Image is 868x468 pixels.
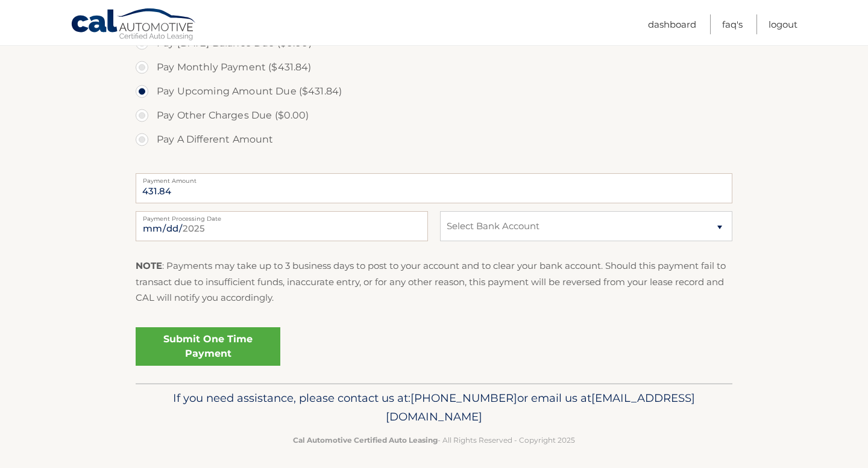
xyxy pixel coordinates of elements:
[71,8,197,43] a: Cal Automotive
[136,173,732,203] input: Payment Amount
[293,436,438,445] strong: Cal Automotive Certified Auto Leasing
[136,211,428,241] input: Payment Date
[136,128,732,152] label: Pay A Different Amount
[136,327,280,366] a: Submit One Time Payment
[136,173,732,183] label: Payment Amount
[143,434,725,446] p: - All Rights Reserved - Copyright 2025
[648,14,696,34] a: Dashboard
[136,55,732,79] label: Pay Monthly Payment ($431.84)
[136,211,428,221] label: Payment Processing Date
[722,14,743,34] a: FAQ's
[136,260,162,271] strong: NOTE
[136,103,732,128] label: Pay Other Charges Due ($0.00)
[143,389,725,427] p: If you need assistance, please contact us at: or email us at
[410,391,517,405] span: [PHONE_NUMBER]
[769,14,797,34] a: Logout
[136,79,732,103] label: Pay Upcoming Amount Due ($431.84)
[136,258,732,306] p: : Payments may take up to 3 business days to post to your account and to clear your bank account....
